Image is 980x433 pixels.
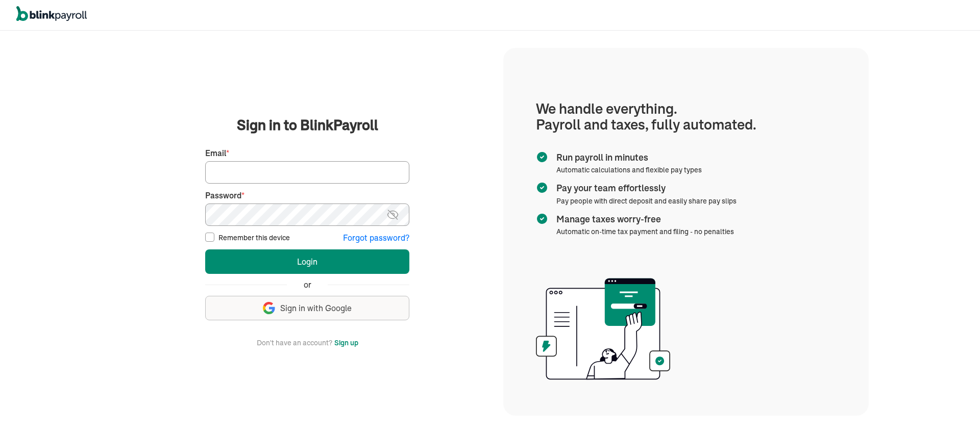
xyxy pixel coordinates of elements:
h1: We handle everything. Payroll and taxes, fully automated. [536,101,836,133]
label: Email [205,147,409,159]
img: checkmark [536,182,548,194]
span: Pay your team effortlessly [556,182,732,195]
label: Remember this device [218,233,290,243]
span: Run payroll in minutes [556,151,698,164]
img: logo [16,6,87,21]
span: Automatic on-time tax payment and filing - no penalties [556,227,734,236]
span: Pay people with direct deposit and easily share pay slips [556,196,737,206]
button: Forgot password? [343,232,409,244]
button: Sign in with Google [205,296,409,320]
span: or [304,279,311,291]
button: Login [205,249,409,274]
img: illustration [536,275,670,383]
button: Sign up [334,337,358,349]
span: Manage taxes worry-free [556,213,730,226]
span: Automatic calculations and flexible pay types [556,165,702,174]
span: Sign in with Google [280,302,352,314]
label: Password [205,190,409,201]
img: checkmark [536,151,548,163]
input: Your email address [205,161,409,184]
img: eye [386,209,399,221]
img: google [263,302,275,314]
img: checkmark [536,213,548,225]
span: Sign in to BlinkPayroll [237,115,378,135]
span: Don't have an account? [257,337,332,349]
